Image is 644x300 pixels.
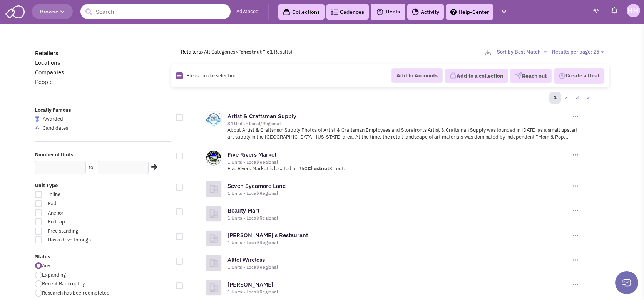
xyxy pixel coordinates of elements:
a: Cadences [326,4,369,20]
a: People [35,78,53,85]
img: Harris Houser [627,4,640,17]
label: to [89,164,93,171]
div: 1 Units • Local/Regional [227,289,571,295]
a: Five Rivers Market [227,151,276,158]
button: Deals [374,7,402,17]
div: Search Nearby [146,162,159,172]
img: Activity.png [412,8,419,15]
div: 1 Units • Local/Regional [227,215,571,221]
a: Alltel Wireless [227,256,265,263]
a: Beauty Mart [227,207,259,214]
button: Create a Deal [554,68,604,84]
span: Deals [376,8,400,15]
span: Endcap [43,218,128,226]
span: Inline [43,191,128,198]
label: Locally Famous [35,107,171,114]
div: 1 Units • Local/Regional [227,159,571,165]
a: Artist & Craftsman Supply [227,112,296,120]
img: icon-collection-lavender.png [450,72,457,79]
a: Activity [407,4,444,20]
a: 2 [560,92,572,104]
input: Search [80,4,231,19]
label: Status [35,253,171,261]
a: Companies [35,69,64,76]
button: Reach out [510,69,552,83]
span: Anchor [43,209,128,217]
span: Awarded [43,116,63,122]
button: Add to Accounts [391,68,443,83]
a: Seven Sycamore Lane [227,182,286,189]
span: Pad [43,200,128,208]
img: Deal-Dollar.png [559,72,565,80]
b: Chestnut [308,165,329,172]
button: Add to a collection [445,69,508,83]
img: VectorPaper_Plane.png [515,72,522,79]
span: Free standing [43,228,128,235]
img: SmartAdmin [5,4,25,18]
img: Cadences_logo.png [331,9,338,15]
span: Research has been completed [42,290,110,296]
span: > [201,49,204,55]
a: Collections [278,4,325,20]
a: Locations [35,59,60,66]
img: locallyfamous-upvote.png [35,126,40,131]
span: Recent Bankruptcy [42,280,85,287]
button: Browse [32,4,73,19]
p: Five Rivers Market is located at 950 Street. [227,165,580,173]
img: help.png [450,9,457,15]
span: Candidates [43,125,68,131]
a: » [583,92,594,104]
div: 1 Units • Local/Regional [227,190,571,196]
div: 34 Units • Local/Regional [227,121,571,127]
span: Expanding [42,272,66,278]
label: Unit Type [35,182,171,189]
p: About Artist & Craftsman Supply Photos of Artist & Craftsman Employees and Storefronts Artist & C... [227,127,580,141]
a: [PERSON_NAME] [227,281,273,288]
img: icon-deals.svg [376,7,384,17]
div: 1 Units • Local/Regional [227,264,571,270]
a: Retailers [35,49,58,57]
span: Browse [40,8,65,15]
span: Has a drive through [43,236,128,244]
b: "chestnut " [238,49,265,55]
span: All Categories (61 Results) [204,49,292,55]
a: 1 [549,92,561,104]
a: Retailers [181,49,201,55]
img: icon-collection-lavender-black.svg [283,8,290,16]
div: 1 Units • Local/Regional [227,240,571,246]
span: > [235,49,238,55]
a: 3 [572,92,583,104]
span: Please make selection [186,72,236,79]
a: Advanced [236,8,259,15]
a: [PERSON_NAME]'s Restaurant [227,231,308,239]
img: download-2-24.png [485,50,491,55]
label: Number of Units [35,151,171,159]
img: Rectangle.png [176,72,183,79]
a: Help-Center [446,4,493,20]
img: locallyfamous-largeicon.png [35,116,40,122]
span: Any [42,262,50,269]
